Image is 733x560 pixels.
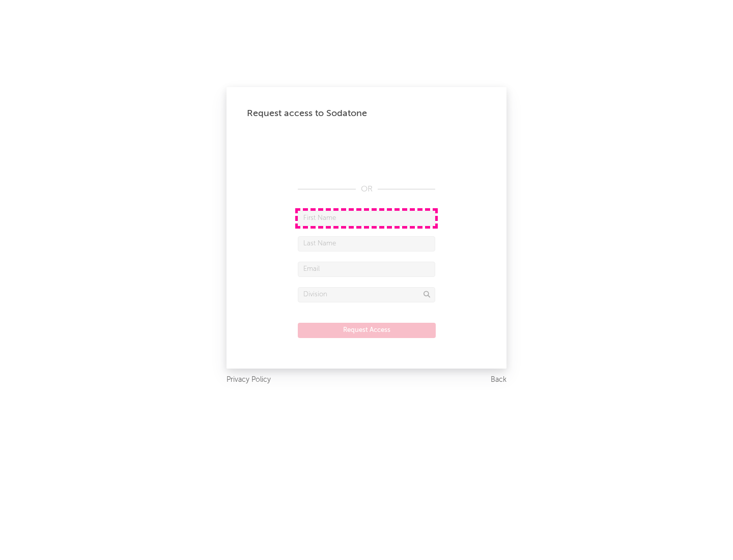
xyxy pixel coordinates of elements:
[247,107,486,120] div: Request access to Sodatone
[298,287,435,302] input: Division
[298,211,435,226] input: First Name
[491,374,506,386] a: Back
[298,262,435,277] input: Email
[298,323,436,338] button: Request Access
[227,374,271,386] a: Privacy Policy
[298,183,435,195] div: OR
[298,236,435,251] input: Last Name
